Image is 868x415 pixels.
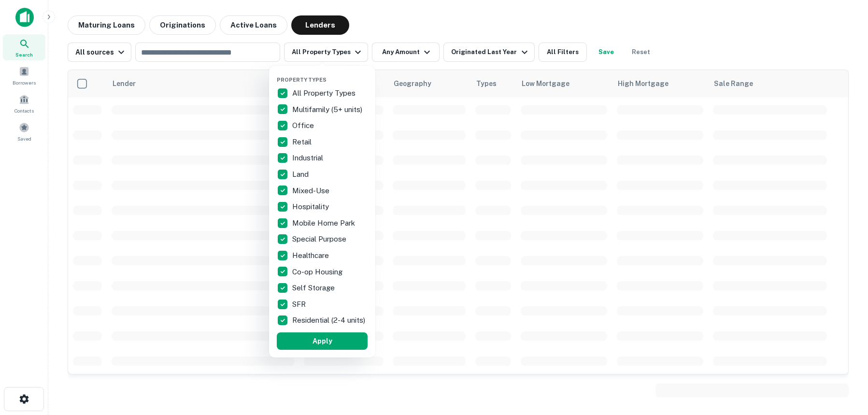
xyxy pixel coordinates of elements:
[820,338,868,384] iframe: Chat Widget
[292,169,311,180] p: Land
[292,217,357,229] p: Mobile Home Park
[292,266,344,278] p: Co-op Housing
[292,87,357,99] p: All Property Types
[292,136,313,148] p: Retail
[277,332,368,350] button: Apply
[292,282,337,294] p: Self Storage
[292,201,331,213] p: Hospitality
[292,104,364,115] p: Multifamily (5+ units)
[277,77,327,83] span: Property Types
[292,152,325,164] p: Industrial
[292,315,367,326] p: Residential (2-4 units)
[292,120,316,131] p: Office
[292,299,308,310] p: SFR
[292,233,348,245] p: Special Purpose
[292,250,331,261] p: Healthcare
[292,185,331,197] p: Mixed-Use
